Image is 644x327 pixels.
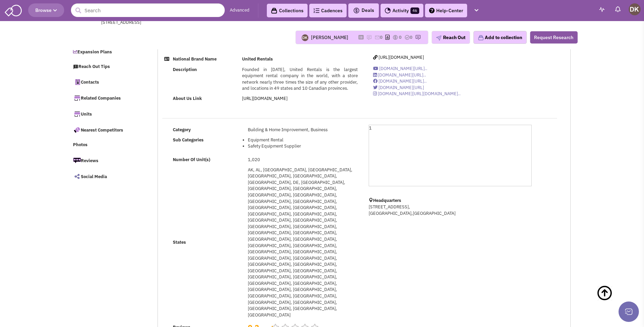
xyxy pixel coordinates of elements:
[373,85,424,90] a: [DOMAIN_NAME][URL]
[373,54,424,60] a: [URL][DOMAIN_NAME]
[242,56,273,62] b: United Rentals
[410,34,412,40] span: 0
[242,96,288,101] a: [URL][DOMAIN_NAME]
[271,7,277,14] img: icon-collection-lavender-black.svg
[248,143,358,150] li: Safety Equipment Supplier
[429,8,435,13] img: help.png
[369,125,532,186] div: 1
[101,19,278,26] div: [STREET_ADDRESS]
[70,139,144,152] a: Photos
[70,123,144,137] a: Nearest Competitors
[248,322,266,326] h2: 0.2
[173,56,217,62] b: National Brand Name
[70,153,144,168] a: Reviews
[173,157,210,162] b: Number Of Unit(s)
[381,4,423,17] a: Activity46
[378,91,461,97] span: [DOMAIN_NAME][URL][DOMAIN_NAME]..
[5,3,22,16] img: SmartAdmin
[379,85,424,90] span: [DOMAIN_NAME][URL]
[71,3,225,17] input: Search
[415,35,421,40] img: research-icon.png
[404,35,410,40] img: TaskCount.png
[70,107,144,121] a: Units
[596,278,630,322] a: Back To Top
[366,35,372,40] img: icon-note.png
[473,31,527,44] button: Add to collection
[313,8,319,13] img: Cadences_logo.png
[431,31,470,44] button: Reach Out
[267,4,308,17] a: Collections
[378,72,426,78] span: [DOMAIN_NAME][URL]..
[436,35,441,41] img: plane.png
[28,3,64,17] button: Browse
[70,169,144,184] a: Social Media
[242,67,358,91] span: Founded in [DATE], United Rentals is the largest equipment rental company in the world, with a st...
[353,6,360,15] img: icon-deals.svg
[248,137,358,143] li: Equipment Rental
[478,35,484,41] img: icon-collection-lavender.png
[425,4,467,17] a: Help-Center
[379,78,427,84] span: [DOMAIN_NAME][URL]..
[173,239,186,245] b: States
[530,31,577,44] button: Request Research
[369,204,532,217] p: [STREET_ADDRESS], [GEOGRAPHIC_DATA],[GEOGRAPHIC_DATA]
[629,3,641,15] img: Donnie Keller
[173,67,197,72] b: Description
[246,165,360,320] td: AK, AL, [GEOGRAPHIC_DATA], [GEOGRAPHIC_DATA], [GEOGRAPHIC_DATA], [GEOGRAPHIC_DATA], [GEOGRAPHIC_D...
[373,197,401,203] b: Headquarters
[392,35,398,40] img: icon-dealamount.png
[70,75,144,89] a: Contacts
[246,125,360,135] td: Building & Home Improvement, Business
[351,6,376,15] button: Deals
[410,7,419,14] span: 46
[35,7,57,13] span: Browse
[173,127,191,133] b: Category
[70,46,144,59] a: Expansion Plans
[373,91,461,97] a: [DOMAIN_NAME][URL][DOMAIN_NAME]..
[70,61,144,73] a: Reach Out Tips
[380,34,383,40] span: 0
[70,91,144,105] a: Related Companies
[353,7,374,13] span: Deals
[373,72,426,78] a: [DOMAIN_NAME][URL]..
[311,34,348,41] div: [PERSON_NAME]
[399,34,402,40] span: 0
[173,137,204,143] b: Sub Categories
[309,4,347,17] a: Cadences
[374,35,380,40] img: icon-email-active-16.png
[173,96,202,101] b: About Us Link
[379,66,427,71] span: [DOMAIN_NAME][URL]..
[385,7,391,14] img: Activity.png
[230,7,250,14] a: Advanced
[373,78,427,84] a: [DOMAIN_NAME][URL]..
[373,66,427,71] a: [DOMAIN_NAME][URL]..
[379,54,424,60] span: [URL][DOMAIN_NAME]
[246,155,360,165] td: 1,020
